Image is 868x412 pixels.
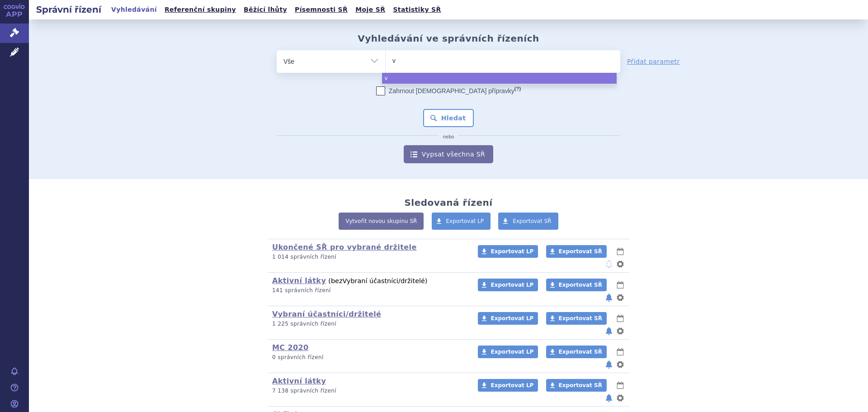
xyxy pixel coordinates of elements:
[29,3,108,16] h2: Správní řízení
[491,382,533,388] span: Exportovat LP
[559,315,602,322] span: Exportovat SŘ
[404,197,492,208] h2: Sledovaná řízení
[491,282,533,288] span: Exportovat LP
[559,282,602,288] span: Exportovat SŘ
[546,245,607,258] a: Exportovat SŘ
[478,312,538,325] a: Exportovat LP
[358,33,539,44] h2: Vyhledávání ve správních řízeních
[616,259,625,270] button: nastavení
[491,349,533,355] span: Exportovat LP
[439,134,459,140] i: nebo
[604,359,613,370] button: notifikace
[616,246,625,257] button: lhůty
[604,292,613,303] button: notifikace
[559,349,602,355] span: Exportovat SŘ
[604,259,613,270] button: notifikace
[272,354,466,361] p: 0 správních řízení
[616,279,625,290] button: lhůty
[272,287,466,294] p: 141 správních řízení
[343,277,425,284] span: Vybraní účastníci/držitelé
[241,4,290,16] a: Běžící lhůty
[328,277,427,284] span: (bez )
[616,346,625,357] button: lhůty
[514,86,521,92] abbr: (?)
[162,4,239,16] a: Referenční skupiny
[423,109,474,127] button: Hledat
[390,4,443,16] a: Statistiky SŘ
[272,310,381,318] a: Vybraní účastníci/držitelé
[513,218,552,224] span: Exportovat SŘ
[272,243,417,251] a: Ukončené SŘ pro vybrané držitele
[432,213,491,230] a: Exportovat LP
[478,346,538,358] a: Exportovat LP
[616,380,625,391] button: lhůty
[498,213,558,230] a: Exportovat SŘ
[272,377,326,385] a: Aktivní látky
[491,248,533,255] span: Exportovat LP
[616,393,625,403] button: nastavení
[546,379,607,392] a: Exportovat SŘ
[272,320,466,328] p: 1 225 správních řízení
[616,326,625,336] button: nastavení
[353,4,388,16] a: Moje SŘ
[446,218,484,224] span: Exportovat LP
[292,4,350,16] a: Písemnosti SŘ
[478,379,538,392] a: Exportovat LP
[478,245,538,258] a: Exportovat LP
[546,312,607,325] a: Exportovat SŘ
[339,213,424,230] a: Vytvořit novou skupinu SŘ
[491,315,533,322] span: Exportovat LP
[627,57,680,66] a: Přidat parametr
[604,326,613,336] button: notifikace
[272,343,309,352] a: MC 2020
[559,382,602,388] span: Exportovat SŘ
[272,276,326,285] a: Aktivní látky
[382,73,617,84] li: v
[604,393,613,403] button: notifikace
[376,86,521,95] label: Zahrnout [DEMOGRAPHIC_DATA] přípravky
[616,359,625,370] button: nastavení
[404,145,493,163] a: Vypsat všechna SŘ
[546,279,607,291] a: Exportovat SŘ
[272,387,466,395] p: 7 138 správních řízení
[546,346,607,358] a: Exportovat SŘ
[272,253,466,261] p: 1 014 správních řízení
[478,279,538,291] a: Exportovat LP
[616,292,625,303] button: nastavení
[559,248,602,255] span: Exportovat SŘ
[108,4,160,16] a: Vyhledávání
[616,313,625,324] button: lhůty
